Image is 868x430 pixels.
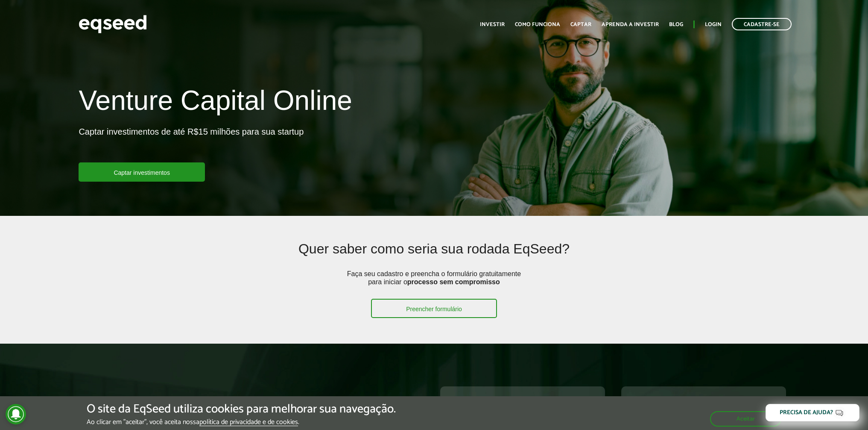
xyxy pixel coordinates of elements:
[407,278,500,286] strong: processo sem compromisso
[87,403,396,416] h5: O site da EqSeed utiliza cookies para melhorar sua navegação.
[602,22,659,27] a: Aprenda a investir
[570,22,591,27] a: Captar
[79,162,205,182] a: Captar investimentos
[732,18,792,30] a: Cadastre-se
[79,85,352,120] h1: Venture Capital Online
[199,419,298,426] a: política de privacidade e de cookies
[151,242,717,269] h2: Quer saber como seria sua rodada EqSeed?
[710,411,781,427] button: Aceitar
[87,418,396,426] p: Ao clicar em "aceitar", você aceita nossa .
[371,299,497,318] a: Preencher formulário
[79,13,147,35] img: EqSeed
[515,22,560,27] a: Como funciona
[79,127,304,162] p: Captar investimentos de até R$15 milhões para sua startup
[344,270,523,299] p: Faça seu cadastro e preencha o formulário gratuitamente para iniciar o
[705,22,722,27] a: Login
[480,22,505,27] a: Investir
[669,22,683,27] a: Blog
